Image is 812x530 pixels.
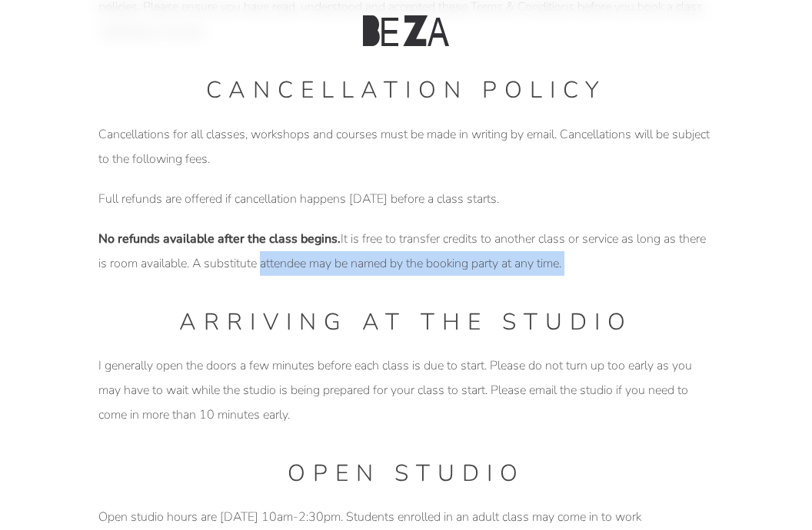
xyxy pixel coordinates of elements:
[98,306,714,338] h1: ARRIVING AT THE STUDIO
[98,227,714,276] p: It is free to transfer credits to another class or service as long as there is room available. A ...
[98,75,714,106] h1: CANCELLATION POLICY
[98,187,714,211] p: Full refunds are offered if cancellation happens [DATE] before a class starts.
[98,122,714,171] p: Cancellations for all classes, workshops and courses must be made in writing by email. Cancellati...
[98,353,714,427] p: I generally open the doors a few minutes before each class is due to start. Please do not turn up...
[363,15,449,46] img: Beza Studio Logo
[98,230,341,247] strong: No refunds available after the class begins.
[98,458,714,489] h1: OPEN STUDIO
